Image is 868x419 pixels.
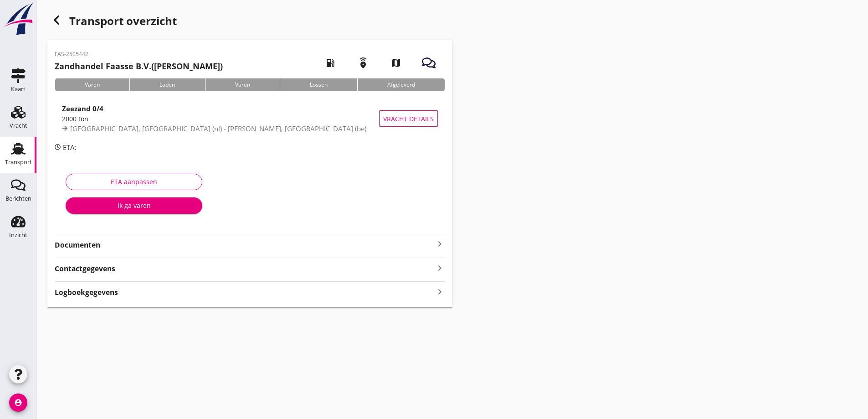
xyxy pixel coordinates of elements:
div: Transport [5,159,32,165]
div: Kaart [11,86,26,92]
h2: ([PERSON_NAME]) [55,60,223,72]
strong: Contactgegevens [55,264,115,274]
i: keyboard_arrow_right [434,262,445,274]
div: 2000 ton [62,114,379,124]
button: Ik ga varen [66,197,202,214]
span: [GEOGRAPHIC_DATA], [GEOGRAPHIC_DATA] (nl) - [PERSON_NAME], [GEOGRAPHIC_DATA] (be) [70,124,366,133]
div: Transport overzicht [47,11,452,33]
i: map [383,50,409,76]
a: Zeezand 0/42000 ton[GEOGRAPHIC_DATA], [GEOGRAPHIC_DATA] (nl) - [PERSON_NAME], [GEOGRAPHIC_DATA] (... [55,98,445,139]
strong: Zeezand 0/4 [62,104,103,113]
strong: Documenten [55,240,434,250]
i: emergency_share [350,50,376,76]
p: FAS-2505442 [55,50,223,58]
div: Berichten [5,196,31,202]
div: Vracht [10,123,27,129]
div: Laden [129,78,205,91]
i: keyboard_arrow_right [434,238,445,249]
div: Varen [205,78,280,91]
i: account_circle [9,393,27,412]
i: local_gas_station [318,50,343,76]
div: Inzicht [9,232,27,238]
strong: Zandhandel Faasse B.V. [55,61,151,72]
button: Vracht details [379,110,438,127]
span: ETA: [63,143,77,152]
button: ETA aanpassen [66,174,202,190]
i: keyboard_arrow_right [434,285,445,298]
div: Lossen [280,78,357,91]
div: Varen [55,78,129,91]
div: ETA aanpassen [73,177,195,186]
strong: Logboekgegevens [55,287,118,298]
img: logo-small.a267ee39.svg [2,2,35,36]
span: Vracht details [383,114,434,124]
div: Afgeleverd [357,78,445,91]
div: Ik ga varen [73,201,195,210]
